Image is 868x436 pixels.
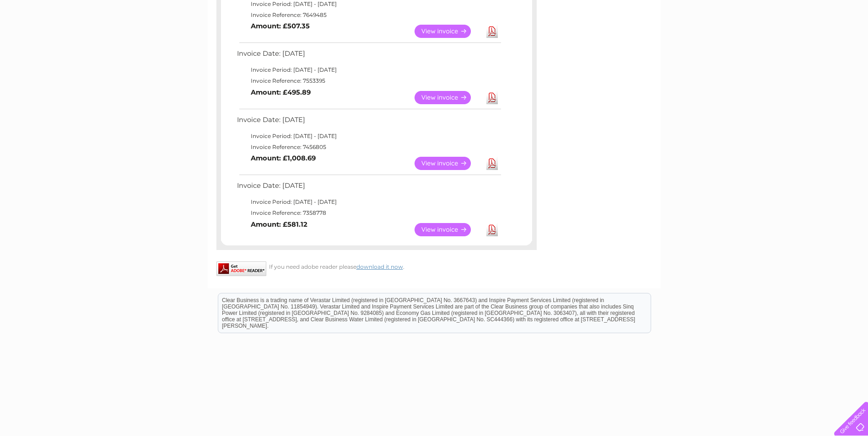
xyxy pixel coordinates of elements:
a: View [415,223,482,236]
td: Invoice Date: [DATE] [235,48,502,64]
td: Invoice Period: [DATE] - [DATE] [235,64,502,75]
b: Amount: £507.35 [251,22,310,30]
td: Invoice Reference: 7553395 [235,75,502,86]
b: Amount: £581.12 [251,220,307,229]
a: Blog [788,39,802,46]
td: Invoice Reference: 7358778 [235,207,502,218]
a: Download [486,157,498,170]
div: If you need adobe reader please . [216,261,537,270]
td: Invoice Date: [DATE] [235,180,502,197]
td: Invoice Period: [DATE] - [DATE] [235,131,502,142]
td: Invoice Date: [DATE] [235,114,502,131]
img: logo.png [30,24,77,52]
a: View [415,25,482,38]
a: Contact [807,39,830,46]
b: Amount: £495.89 [251,88,311,96]
a: Download [486,25,498,38]
a: Log out [838,39,859,46]
a: Download [486,223,498,236]
a: Telecoms [755,39,783,46]
td: Invoice Reference: 7649485 [235,10,502,21]
div: Clear Business is a trading name of Verastar Limited (registered in [GEOGRAPHIC_DATA] No. 3667643... [218,5,651,44]
a: 0333 014 3131 [695,5,759,16]
td: Invoice Reference: 7456805 [235,142,502,153]
a: download it now [356,263,403,270]
b: Amount: £1,008.69 [251,154,316,162]
a: Energy [730,39,750,46]
a: View [415,157,482,170]
a: View [415,91,482,104]
a: Water [707,39,724,46]
td: Invoice Period: [DATE] - [DATE] [235,197,502,207]
a: Download [486,91,498,104]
